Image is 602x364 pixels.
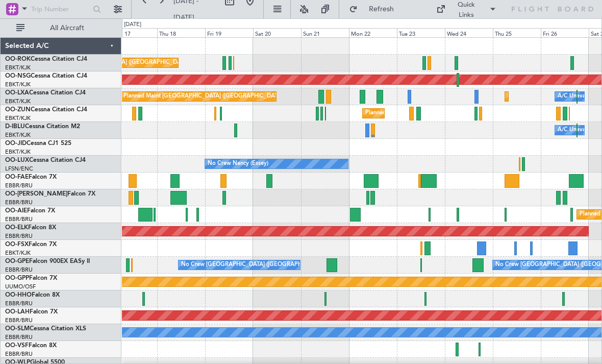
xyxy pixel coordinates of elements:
a: EBBR/BRU [5,215,33,223]
a: EBBR/BRU [5,333,33,341]
span: Refresh [360,6,403,13]
div: [DATE] [124,20,141,29]
a: OO-LAHFalcon 7X [5,309,58,315]
a: EBKT/KJK [5,64,31,71]
div: Wed 17 [109,28,157,37]
a: EBKT/KJK [5,98,31,105]
div: Planned Maint Kortrijk-[GEOGRAPHIC_DATA] [365,106,484,121]
a: EBBR/BRU [5,317,33,324]
span: OO-AIE [5,208,27,214]
div: Wed 24 [445,28,493,37]
a: EBKT/KJK [5,249,31,257]
a: EBKT/KJK [5,81,31,88]
span: OO-LUX [5,157,29,163]
a: OO-JIDCessna CJ1 525 [5,140,71,147]
a: OO-LUXCessna Citation CJ4 [5,157,86,163]
div: Planned Maint [GEOGRAPHIC_DATA] ([GEOGRAPHIC_DATA]) [123,89,284,104]
div: No Crew [GEOGRAPHIC_DATA] ([GEOGRAPHIC_DATA] National) [181,257,352,273]
span: OO-GPE [5,258,29,264]
span: OO-SLM [5,326,30,332]
a: OO-GPPFalcon 7X [5,275,57,281]
span: OO-ELK [5,225,28,231]
span: OO-FSX [5,241,29,248]
a: OO-[PERSON_NAME]Falcon 7X [5,191,95,197]
span: OO-NSG [5,73,31,79]
span: OO-HHO [5,292,32,298]
div: Sun 21 [301,28,349,37]
a: EBKT/KJK [5,114,31,122]
span: OO-VSF [5,343,29,349]
a: EBBR/BRU [5,182,33,189]
a: EBKT/KJK [5,131,31,139]
a: D-IBLUCessna Citation M2 [5,124,80,130]
a: OO-LXACessna Citation CJ4 [5,90,86,96]
span: OO-[PERSON_NAME] [5,191,67,197]
div: Mon 22 [349,28,397,37]
div: Fri 19 [205,28,253,37]
div: Sat 20 [253,28,301,37]
a: EBBR/BRU [5,300,33,307]
a: OO-ROKCessna Citation CJ4 [5,56,87,62]
a: OO-NSGCessna Citation CJ4 [5,73,87,79]
div: Fri 26 [541,28,589,37]
div: Thu 25 [493,28,541,37]
a: EBBR/BRU [5,199,33,206]
span: OO-FAE [5,174,29,180]
span: OO-LXA [5,90,29,96]
span: D-IBLU [5,124,25,130]
div: Thu 18 [157,28,205,37]
a: OO-FSXFalcon 7X [5,241,57,248]
div: No Crew Nancy (Essey) [208,156,268,172]
a: OO-HHOFalcon 8X [5,292,60,298]
a: EBKT/KJK [5,148,31,156]
a: EBBR/BRU [5,266,33,274]
span: OO-ZUN [5,107,31,113]
input: Trip Number [31,2,90,17]
button: Refresh [344,1,406,17]
a: OO-VSFFalcon 8X [5,343,57,349]
span: OO-JID [5,140,27,147]
a: OO-GPEFalcon 900EX EASy II [5,258,90,264]
a: OO-ELKFalcon 8X [5,225,56,231]
a: LFSN/ENC [5,165,33,173]
button: All Aircraft [11,20,111,36]
a: OO-SLMCessna Citation XLS [5,326,86,332]
a: EBBR/BRU [5,232,33,240]
span: OO-GPP [5,275,29,281]
span: All Aircraft [27,25,108,32]
button: Quick Links [431,1,501,17]
a: OO-FAEFalcon 7X [5,174,57,180]
div: Tue 23 [397,28,445,37]
a: OO-ZUNCessna Citation CJ4 [5,107,87,113]
a: UUMO/OSF [5,283,36,290]
span: OO-LAH [5,309,30,315]
span: OO-ROK [5,56,31,62]
a: OO-AIEFalcon 7X [5,208,55,214]
a: EBBR/BRU [5,350,33,358]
